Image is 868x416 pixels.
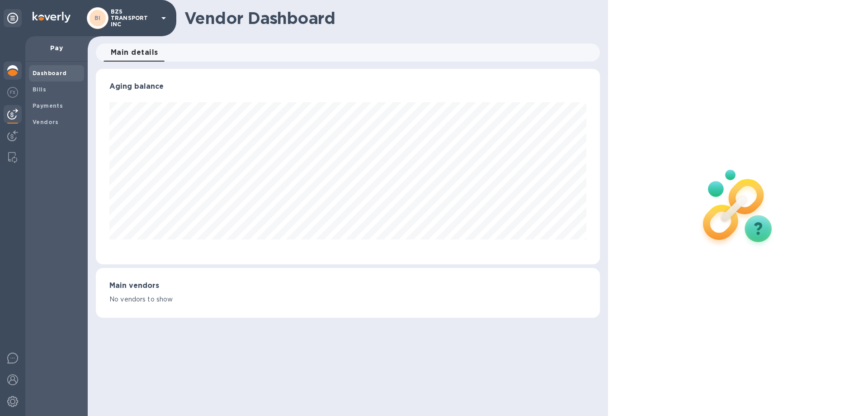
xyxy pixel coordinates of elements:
h3: Main vendors [109,282,586,290]
div: Unpin categories [4,9,22,27]
b: Vendors [33,119,59,125]
img: Logo [33,12,71,23]
h1: Vendor Dashboard [184,9,594,28]
span: Main details [111,46,158,59]
b: Payments [33,102,63,109]
img: Foreign exchange [7,87,18,98]
b: Bills [33,86,46,93]
b: BI [94,14,101,21]
b: Dashboard [33,70,67,77]
p: No vendors to show [109,295,586,304]
h3: Aging balance [109,82,586,91]
p: Pay [33,43,80,53]
p: BZS TRANSPORT INC [111,9,156,28]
